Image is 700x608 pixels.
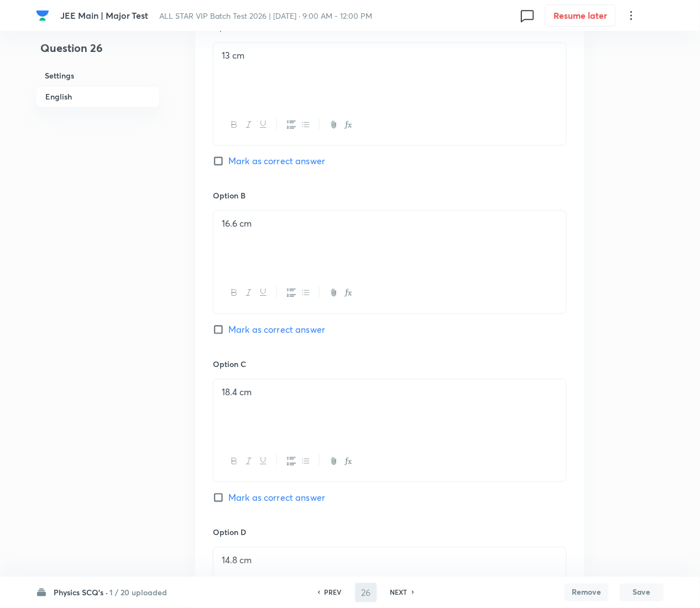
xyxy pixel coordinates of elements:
span: Mark as correct answer [228,491,325,504]
span: Mark as correct answer [228,323,325,336]
h6: PREV [325,588,342,597]
h6: Physics SCQ's · [54,587,108,599]
span: Mark as correct answer [228,154,325,167]
h6: Option C [213,358,567,370]
h6: Option D [213,526,567,538]
h6: 1 / 20 uploaded [109,587,167,599]
span: ALL STAR VIP Batch Test 2026 | [DATE] · 9:00 AM - 12:00 PM [160,11,373,21]
span: JEE Main | Major Test [60,9,149,21]
a: Company Logo [36,9,51,22]
h4: Question 26 [36,40,160,65]
h6: Option B [213,190,567,201]
h6: Settings [36,65,160,86]
p: 13 cm [222,49,558,62]
button: Remove [565,584,609,601]
h6: English [36,86,160,107]
button: Save [620,584,664,601]
p: 14.8 cm [222,554,558,567]
button: Resume later [545,4,616,27]
p: 18.4 cm [222,386,558,399]
h6: NEXT [390,588,408,597]
img: Company Logo [36,9,49,22]
p: 16.6 cm [222,217,558,230]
